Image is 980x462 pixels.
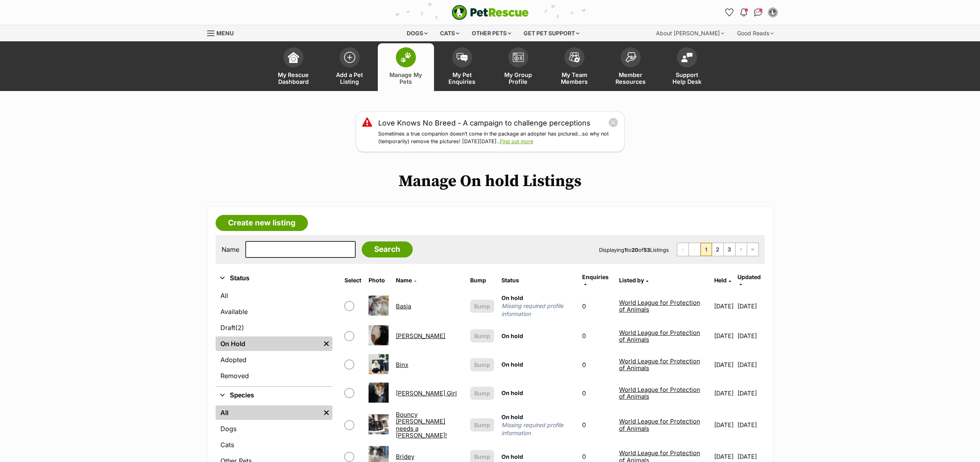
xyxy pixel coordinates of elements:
[569,52,580,63] img: team-members-icon-5396bd8760b3fe7c0b43da4ab00e1e3bb1a5d9ba89233759b79545d2d3fc5d0d.svg
[736,243,747,256] a: Next page
[501,389,523,396] span: On hold
[216,369,332,383] a: Removed
[362,241,413,257] input: Search
[216,390,332,401] button: Species
[216,353,332,367] a: Adopted
[216,405,320,420] a: All
[452,5,529,20] a: PetRescue
[669,71,705,85] span: Support Help Desk
[624,247,627,253] strong: 1
[613,71,649,85] span: Member Resources
[265,43,322,91] a: My Rescue Dashboard
[711,408,737,442] td: [DATE]
[216,421,332,436] a: Dogs
[579,322,615,350] td: 0
[632,247,638,253] strong: 20
[378,118,591,128] a: Love Knows No Breed - A campaign to challenge perceptions
[216,30,234,36] span: Menu
[444,71,480,85] span: My Pet Enquiries
[701,243,712,256] span: Page 1
[470,387,494,400] button: Bump
[724,243,735,256] a: Page 3
[466,25,517,41] div: Other pets
[401,25,433,41] div: Dogs
[644,247,650,253] strong: 53
[369,296,389,316] img: Basia
[216,438,332,452] a: Cats
[723,6,736,19] a: Favourites
[650,25,730,41] div: About [PERSON_NAME]
[396,361,408,369] a: Binx
[738,291,764,321] td: [DATE]
[388,71,424,85] span: Manage My Pets
[738,408,764,442] td: [DATE]
[396,389,457,397] a: [PERSON_NAME] Girl
[579,351,615,379] td: 0
[474,361,490,369] span: Bump
[579,379,615,407] td: 0
[344,52,355,63] img: add-pet-listing-icon-0afa8454b4691262ce3f59096e99ab1cd57d4a30225e0717b998d2c9b9846f56.svg
[216,336,320,351] a: On Hold
[619,277,648,284] a: Listed by
[365,271,392,290] th: Photo
[501,453,523,460] span: On hold
[501,332,523,339] span: On hold
[396,277,412,284] span: Name
[501,302,575,318] span: Missing required profile information
[603,43,659,91] a: Member Resources
[275,71,312,85] span: My Rescue Dashboard
[711,291,737,321] td: [DATE]
[556,71,593,85] span: My Team Members
[619,386,700,400] a: World League for Protection of Animals
[659,43,715,91] a: Support Help Desk
[738,274,761,287] a: Updated
[216,288,332,303] a: All
[677,243,759,256] nav: Pagination
[369,383,389,403] img: Bobbie Girl
[754,8,762,16] img: chat-41dd97257d64d25036548639549fe6c8038ab92f7586957e7f3b1b290dea8141.svg
[582,274,609,280] span: translation missing: en.admin.listings.index.attributes.enquiries
[378,130,618,146] p: Sometimes a true companion doesn’t come in the package an adopter has pictured…so why not (tempor...
[216,320,332,335] a: Draft
[470,418,494,432] button: Bump
[711,322,737,350] td: [DATE]
[332,71,368,85] span: Add a Pet Listing
[681,53,693,62] img: help-desk-icon-fdf02630f3aa405de69fd3d07c3f3aa587a6932b1a1747fa1d2bba05be0121f9.svg
[769,8,777,16] img: World League for Protection of Animals profile pic
[396,332,445,340] a: [PERSON_NAME]
[677,243,689,256] span: First page
[738,322,764,350] td: [DATE]
[619,417,700,432] a: World League for Protection of Animals
[714,277,731,284] a: Held
[738,351,764,379] td: [DATE]
[400,52,412,63] img: manage-my-pets-icon-02211641906a0b7f246fdf0571729dbe1e7629f14944591b6c1af311fb30b64b.svg
[216,215,308,231] a: Create new listing
[501,361,523,368] span: On hold
[396,302,411,310] a: Basia
[500,138,533,144] a: Find out more
[740,8,747,16] img: notifications-46538b983faf8c2785f20acdc204bb7945ddae34d4c08c2a6579f10ce5e182be.svg
[474,389,490,397] span: Bump
[216,304,332,319] a: Available
[513,53,524,62] img: group-profile-icon-3fa3cf56718a62981997c0bc7e787c4b2cf8bcc04b72c1350f741eb67cf2f40e.svg
[689,243,700,256] span: Previous page
[712,243,723,256] a: Page 2
[619,299,700,313] a: World League for Protection of Animals
[619,357,700,372] a: World League for Protection of Animals
[470,329,494,342] button: Bump
[498,271,578,290] th: Status
[501,413,523,420] span: On hold
[579,291,615,321] td: 0
[738,379,764,407] td: [DATE]
[320,405,332,420] a: Remove filter
[396,277,416,284] a: Name
[579,408,615,442] td: 0
[714,277,727,284] span: Held
[322,43,378,91] a: Add a Pet Listing
[738,6,750,19] button: Notifications
[341,271,365,290] th: Select
[216,273,332,284] button: Status
[501,421,575,437] span: Missing required profile information
[216,287,332,386] div: Status
[467,271,497,290] th: Bump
